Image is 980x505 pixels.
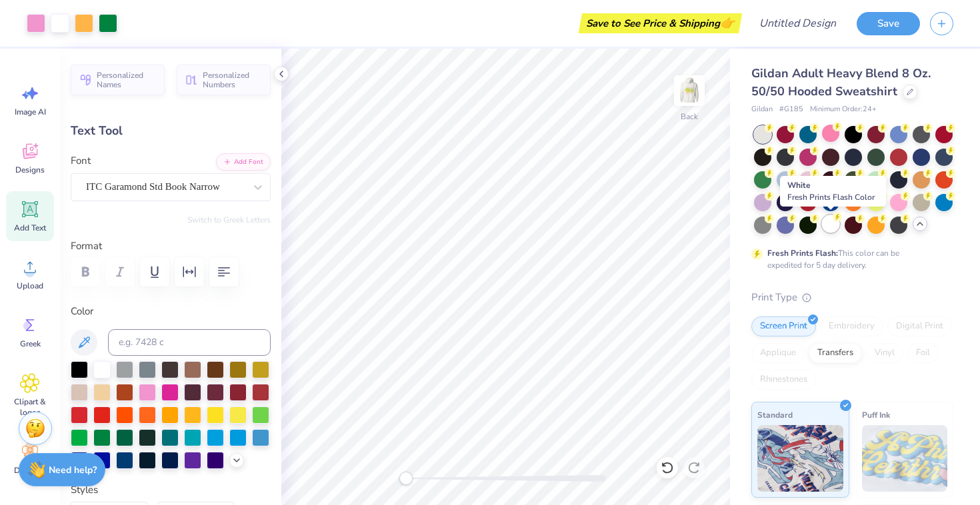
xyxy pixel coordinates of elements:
[177,65,271,95] button: Personalized Numbers
[582,13,739,33] div: Save to See Price & Shipping
[14,465,46,476] span: Decorate
[809,343,862,363] div: Transfers
[8,396,52,418] span: Clipart & logos
[187,215,271,225] button: Switch to Greek Letters
[15,107,46,117] span: Image AI
[751,370,816,390] div: Rhinestones
[780,176,886,207] div: White
[71,122,271,140] div: Text Tool
[71,65,165,95] button: Personalized Names
[887,316,952,336] div: Digital Print
[757,425,843,492] img: Standard
[779,104,803,115] span: # G185
[17,280,43,291] span: Upload
[751,343,805,363] div: Applique
[907,343,939,363] div: Foil
[15,165,45,175] span: Designs
[71,153,91,169] label: Font
[49,464,97,476] strong: Need help?
[399,472,413,485] div: Accessibility label
[20,338,41,349] span: Greek
[866,343,903,363] div: Vinyl
[751,290,953,305] div: Print Type
[751,316,816,336] div: Screen Print
[749,10,847,37] input: Untitled Design
[820,316,883,336] div: Embroidery
[862,408,890,422] span: Puff Ink
[71,304,271,319] label: Color
[787,192,875,203] span: Fresh Prints Flash Color
[108,329,271,356] input: e.g. 7428 c
[767,248,838,258] strong: Fresh Prints Flash:
[71,239,271,254] label: Format
[97,71,157,89] span: Personalized Names
[751,104,773,115] span: Gildan
[681,111,698,123] div: Back
[857,12,920,35] button: Save
[810,104,877,115] span: Minimum Order: 24 +
[203,71,263,89] span: Personalized Numbers
[767,247,931,271] div: This color can be expedited for 5 day delivery.
[751,65,931,99] span: Gildan Adult Heavy Blend 8 Oz. 50/50 Hooded Sweatshirt
[676,77,703,104] img: Back
[757,408,793,422] span: Standard
[71,482,98,498] label: Styles
[720,15,735,31] span: 👉
[14,223,46,233] span: Add Text
[862,425,948,492] img: Puff Ink
[216,153,271,171] button: Add Font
